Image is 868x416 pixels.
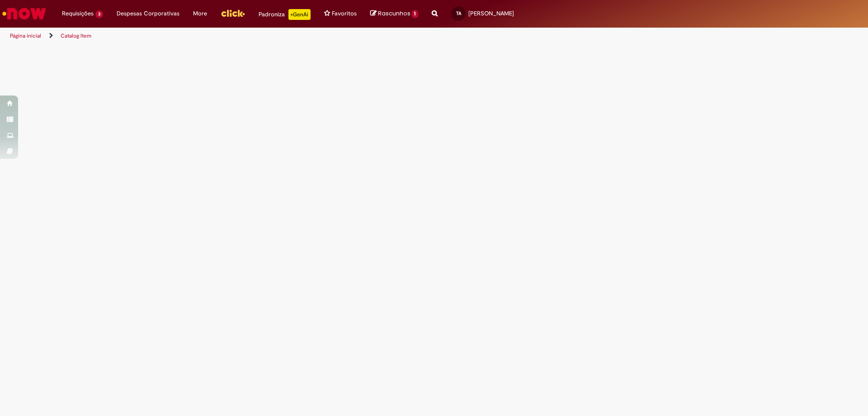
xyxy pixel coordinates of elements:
img: click_logo_yellow_360x200.png [221,6,245,20]
span: 1 [412,10,419,18]
a: Rascunhos [370,10,419,18]
span: Favoritos [332,9,357,18]
span: Rascunhos [378,9,410,18]
img: ServiceNow [1,5,47,23]
span: Requisições [62,9,94,18]
a: Catalog Item [61,32,91,39]
span: Despesas Corporativas [117,9,179,18]
span: TA [456,10,461,16]
a: Página inicial [10,32,41,39]
span: More [193,9,207,18]
span: 3 [95,10,103,18]
p: +GenAi [288,9,311,20]
span: [PERSON_NAME] [468,10,514,17]
ul: Trilhas de página [7,28,572,44]
div: Padroniza [259,9,311,20]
